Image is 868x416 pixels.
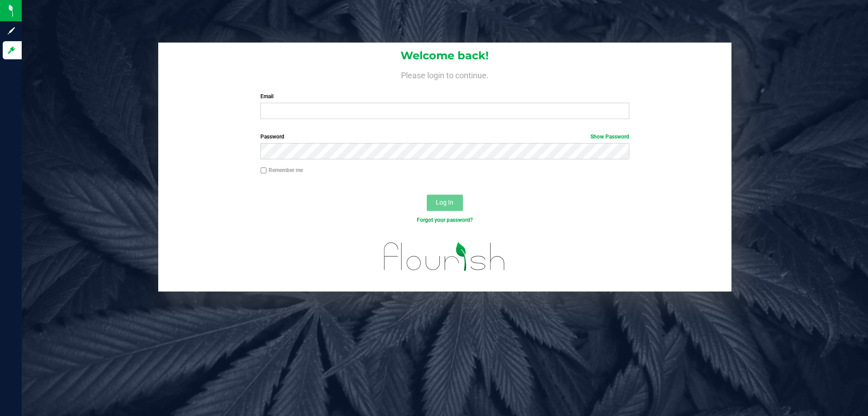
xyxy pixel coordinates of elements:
[158,69,731,80] h4: Please login to continue.
[260,134,284,140] span: Password
[417,217,473,223] a: Forgot your password?
[436,199,453,206] span: Log In
[260,166,303,174] label: Remember me
[158,50,731,62] h1: Welcome back!
[260,92,629,100] label: Email
[7,46,16,55] inline-svg: Log in
[260,167,267,174] input: Remember me
[373,234,516,280] img: flourish_logo.svg
[7,26,16,35] inline-svg: Sign up
[427,195,463,211] button: Log In
[590,134,629,140] a: Show Password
